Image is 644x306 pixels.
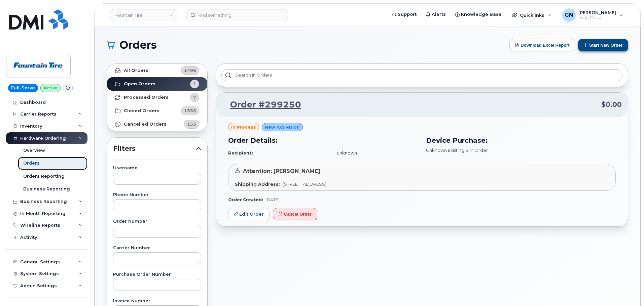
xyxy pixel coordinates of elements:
a: Edit Order [228,208,270,220]
strong: All Orders [124,68,148,73]
button: Start New Order [578,39,628,51]
button: Download Excel Report [509,39,575,51]
h3: Device Purchase: [426,135,616,145]
label: Invoice Number [113,299,201,303]
label: Carrier Number [113,246,201,250]
strong: Cancelled Orders [124,122,167,127]
a: Closed Orders1335 [107,104,207,118]
a: All Orders1496 [107,64,207,77]
strong: Open Orders [124,81,155,87]
span: Attention: [PERSON_NAME] [243,168,320,174]
span: Filters [113,144,196,154]
iframe: Messenger Launcher [615,277,639,301]
td: unknown [331,147,418,159]
a: Cancelled Orders153 [107,118,207,131]
input: Search in orders [221,69,622,81]
strong: Recipient: [228,150,253,156]
strong: Closed Orders [124,108,159,114]
a: Processed Orders7 [107,91,207,104]
strong: Processed Orders [124,95,169,100]
span: Orders [119,40,157,50]
strong: Order Created: [228,197,263,202]
span: in process [231,124,256,130]
span: Unknown Existing SIM Order [426,147,488,153]
h3: Order Details: [228,135,418,145]
label: Username [113,166,201,170]
span: 7 [193,94,196,100]
label: Order Number [113,219,201,224]
span: 1496 [184,67,196,74]
span: [DATE] [265,197,280,202]
span: New Activation [265,124,300,130]
label: Purchase Order Number [113,272,201,277]
span: 1 [193,81,196,87]
span: [STREET_ADDRESS] [283,181,326,187]
strong: Shipping Address: [235,181,280,187]
span: 1335 [184,107,196,114]
span: 153 [187,121,196,127]
a: Order #299250 [222,99,301,111]
span: $0.00 [601,100,622,110]
a: Open Orders1 [107,77,207,91]
label: Phone Number [113,193,201,197]
button: Cancel Order [273,208,317,220]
